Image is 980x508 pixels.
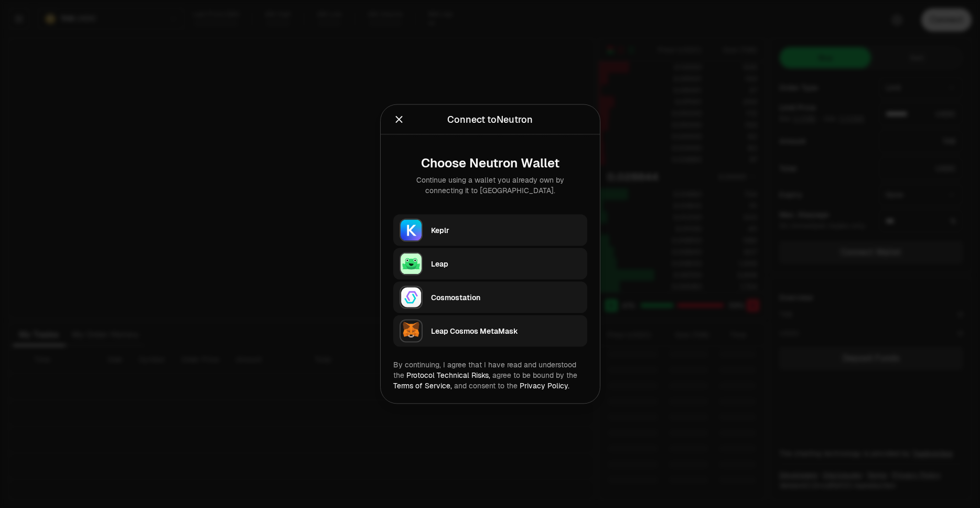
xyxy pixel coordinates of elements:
[520,381,569,390] a: Privacy Policy.
[402,156,579,171] div: Choose Neutron Wallet
[447,112,533,127] div: Connect to Neutron
[402,175,579,196] div: Continue using a wallet you already own by connecting it to [GEOGRAPHIC_DATA].
[431,326,581,336] div: Leap Cosmos MetaMask
[393,315,587,347] button: Leap Cosmos MetaMaskLeap Cosmos MetaMask
[393,215,587,246] button: KeplrKeplr
[431,225,581,236] div: Keplr
[406,371,490,380] a: Protocol Technical Risks,
[400,219,423,242] img: Keplr
[393,282,587,313] button: CosmostationCosmostation
[400,252,423,276] img: Leap
[431,259,581,269] div: Leap
[400,320,423,343] img: Leap Cosmos MetaMask
[393,112,405,127] button: Close
[393,381,452,390] a: Terms of Service,
[393,248,587,280] button: LeapLeap
[393,359,587,391] div: By continuing, I agree that I have read and understood the agree to be bound by the and consent t...
[431,292,581,303] div: Cosmostation
[400,286,423,309] img: Cosmostation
